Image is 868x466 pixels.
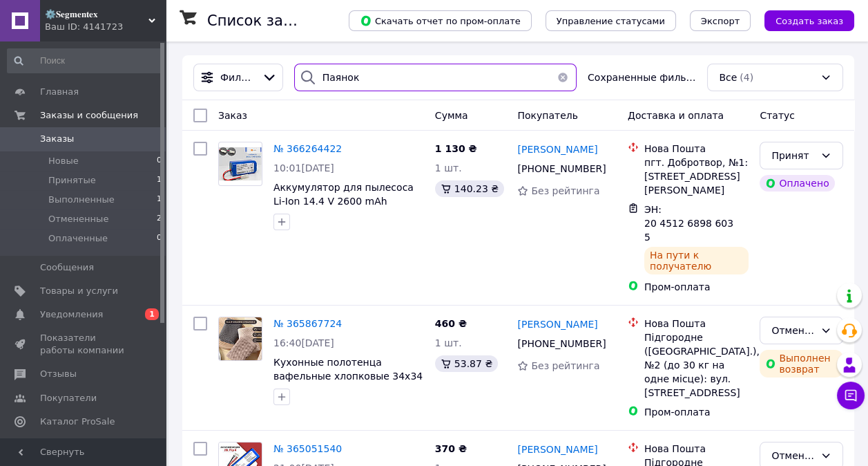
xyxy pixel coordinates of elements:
a: Создать заказ [751,15,854,26]
div: Нова Пошта [644,442,749,456]
button: Очистить [549,64,577,91]
div: Оплачено [760,175,834,192]
div: Нова Пошта [644,142,749,156]
span: Сумма [435,110,468,121]
span: 1 шт. [435,337,462,348]
span: (4) [740,72,753,83]
div: 53.87 ₴ [435,355,498,372]
span: Покупатели [40,392,97,404]
span: Сообщения [40,261,94,274]
a: Аккумулятор для пылесоса Li-Ion 14.4 V 2600 mAh батарея для Xiaomi, Rowenta, Tefal, PUPPYOO, iSwe... [273,182,414,248]
span: 370 ₴ [435,443,467,454]
a: № 365867724 [273,318,342,329]
span: Сохраненные фильтры: [588,71,696,84]
span: Показатели работы компании [40,332,128,357]
span: 0 [157,155,162,167]
span: Создать заказ [775,16,843,26]
span: Принятые [48,174,96,187]
span: 2 [157,213,162,225]
span: [PERSON_NAME] [517,444,597,455]
span: ⚙️𝐒𝐞𝐠𝐦𝐞𝐧𝐭𝐞𝐱 [45,8,148,21]
span: Экспорт [701,16,740,26]
a: Фото товару [218,317,262,361]
div: [PHONE_NUMBER] [514,159,606,178]
div: [PHONE_NUMBER] [514,334,606,353]
span: Все [719,71,737,84]
button: Экспорт [690,10,751,31]
span: Каталог ProSale [40,416,115,428]
span: Без рейтинга [531,185,599,196]
a: № 365051540 [273,443,342,454]
span: Главная [40,86,79,98]
button: Скачать отчет по пром-оплате [349,10,532,31]
span: 1 [145,308,159,320]
span: 16:40[DATE] [273,337,334,348]
span: Оплаченные [48,232,108,245]
div: пгт. Добротвор, №1: [STREET_ADDRESS][PERSON_NAME] [644,156,749,197]
span: Заказы [40,133,74,145]
span: Уведомления [40,308,103,321]
span: 1 [157,174,162,187]
span: Управление статусами [557,16,665,26]
img: Фото товару [219,147,262,181]
span: Фильтры [220,71,256,84]
div: Пром-оплата [644,280,749,294]
div: Пром-оплата [644,405,749,419]
span: Выполненные [48,194,115,206]
span: Товары и услуги [40,285,118,297]
span: Без рейтинга [531,360,599,371]
div: Отменен [771,323,815,338]
span: Отмененные [48,213,108,225]
span: 1 [157,194,162,206]
div: На пути к получателю [644,247,749,274]
a: Кухонные полотенца вафельные хлопковые 34x34 см набор комплект 3 шт Домашний текстиль SGX24 [273,357,423,409]
span: [PERSON_NAME] [517,144,597,155]
a: [PERSON_NAME] [517,142,597,156]
span: 1 шт. [435,162,462,174]
span: 0 [157,232,162,245]
a: [PERSON_NAME] [517,317,597,331]
span: 10:01[DATE] [273,162,334,174]
button: Управление статусами [546,10,676,31]
input: Поиск по номеру заказа, ФИО покупателя, номеру телефона, Email, номеру накладной [294,64,577,91]
div: Підгородне ([GEOGRAPHIC_DATA].), №2 (до 30 кг на одне місце): вул. [STREET_ADDRESS] [644,330,749,400]
input: Поиск [7,48,163,73]
button: Чат с покупателем [837,382,865,409]
span: Новые [48,155,79,167]
span: Заказ [218,110,247,121]
a: № 366264422 [273,143,342,154]
span: 1 130 ₴ [435,143,477,154]
span: Покупатель [517,110,578,121]
div: Отменен [771,448,815,463]
span: Скачать отчет по пром-оплате [360,15,521,27]
span: ЭН: 20 4512 6898 6035 [644,204,733,243]
div: 140.23 ₴ [435,180,504,197]
div: Ваш ID: 4141723 [45,21,166,33]
span: Заказы и сообщения [40,109,138,122]
span: [PERSON_NAME] [517,319,597,330]
span: Доставка и оплата [628,110,724,121]
a: [PERSON_NAME] [517,442,597,456]
img: Фото товару [219,317,262,360]
span: 460 ₴ [435,318,467,329]
span: Статус [760,110,795,121]
a: Фото товару [218,142,262,186]
div: Нова Пошта [644,317,749,330]
div: Выполнен возврат [760,350,843,378]
button: Создать заказ [764,10,854,31]
h1: Список заказов [207,12,326,29]
span: Отзывы [40,368,77,380]
div: Принят [771,148,815,163]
